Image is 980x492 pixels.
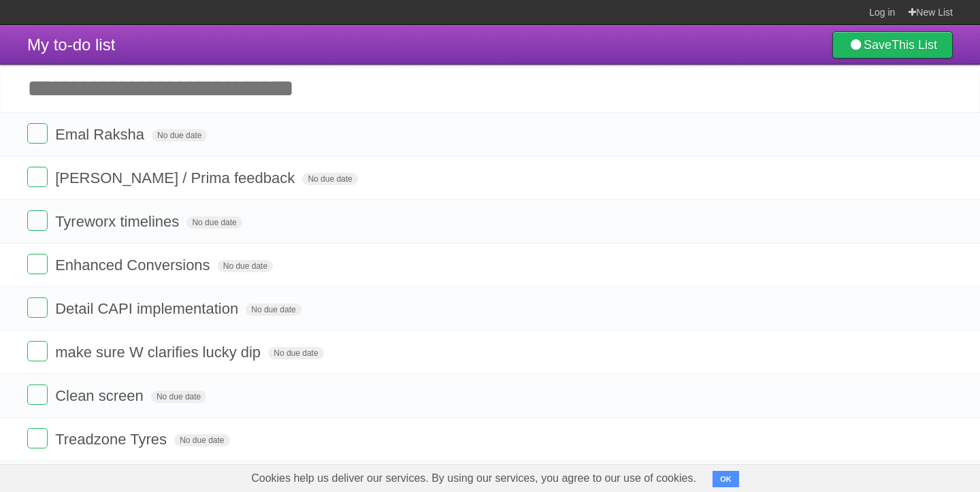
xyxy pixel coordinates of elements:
[27,341,48,361] label: Done
[55,300,242,317] span: Detail CAPI implementation
[55,344,264,361] span: make sure W clarifies lucky dip
[246,304,301,316] span: No due date
[55,387,147,404] span: Clean screen
[151,391,206,403] span: No due date
[27,167,48,187] label: Done
[713,471,739,487] button: OK
[27,428,48,448] label: Done
[892,38,937,52] b: This List
[27,254,48,274] label: Done
[55,213,182,230] span: Tyreworx timelines
[218,260,273,272] span: No due date
[152,129,207,142] span: No due date
[832,31,953,59] a: SaveThis List
[268,347,323,359] span: No due date
[27,35,115,54] span: My to-do list
[186,216,242,229] span: No due date
[174,434,229,446] span: No due date
[238,465,710,492] span: Cookies help us deliver our services. By using our services, you agree to our use of cookies.
[55,431,170,448] span: Treadzone Tyres
[55,126,148,143] span: Emal Raksha
[55,257,213,274] span: Enhanced Conversions
[27,384,48,405] label: Done
[27,210,48,231] label: Done
[27,123,48,144] label: Done
[55,169,298,186] span: [PERSON_NAME] / Prima feedback
[302,173,357,185] span: No due date
[27,297,48,318] label: Done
